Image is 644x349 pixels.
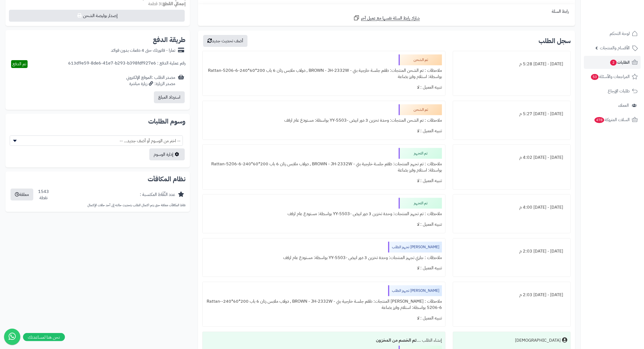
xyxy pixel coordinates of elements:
[610,30,630,37] span: لوحة التحكم
[456,246,567,257] div: [DATE] - [DATE] 2:03 م
[584,85,641,98] a: طلبات الإرجاع
[12,61,26,67] span: تم الدفع
[10,135,183,146] span: -- اختر من الوسوم أو أضف جديد... --
[206,313,442,324] div: تنبيه العميل : لا
[399,198,442,209] div: تم التجهيز
[595,117,604,123] span: 478
[140,192,175,198] div: عدد النِّقَاط المكتسبة :
[584,27,641,40] a: لوحة التحكم
[206,253,442,263] div: ملاحظات : جاري تجهيز المنتجات: وحدة تخزين 3 دور ابيض -YY-5503 بواسطة: مستودع عام ارفف
[610,59,630,66] span: الطلبات
[600,44,630,52] span: الأقسام والمنتجات
[206,159,442,176] div: ملاحظات : تم تجهيز المنتجات: طقم جلسة خارجية بني - BROWN - JH-2332W , دولاب ملابس رتان 6 باب 200*...
[38,189,49,201] div: 1543
[206,126,442,136] div: تنبيه العميل : لا
[154,91,185,103] button: استرداد المبلغ
[206,65,442,82] div: ملاحظات : تم الشحن المنتجات: طقم جلسة خارجية بني - BROWN - JH-2332W , دولاب ملابس رتان 6 باب 200*...
[594,116,630,124] span: السلات المتروكة
[584,56,641,69] a: الطلبات2
[399,148,442,159] div: تم التجهيز
[10,176,186,182] h2: نظام المكافآت
[456,59,567,69] div: [DATE] - [DATE] 5:28 م
[206,335,442,346] div: إنشاء الطلب ....
[610,60,617,66] span: 2
[388,285,442,296] div: [PERSON_NAME] تجهيز الطلب
[515,337,561,344] div: [DEMOGRAPHIC_DATA]
[399,104,442,115] div: تم الشحن
[111,47,175,54] div: تمارا - فاتورتك حتى 4 دفعات بدون فوائد
[376,337,417,344] b: تم الخصم من المخزون
[148,1,186,7] small: 3 قطعة
[539,38,571,44] h3: سجل الطلب
[11,189,33,201] button: معلقة
[153,37,186,43] h2: طريقة الدفع
[126,81,175,87] div: مصدر الزيارة: زيارة مباشرة
[456,202,567,213] div: [DATE] - [DATE] 4:00 م
[68,60,186,68] div: رقم عملية الدفع : 613d9e59-8de6-41e7-b293-b398fdf927e6
[608,87,630,95] span: طلبات الإرجاع
[206,82,442,93] div: تنبيه العميل : لا
[353,15,420,21] a: شارك رابط السلة نفسها مع عميل آخر
[590,73,630,80] span: المراجعات والأسئلة
[206,176,442,186] div: تنبيه العميل : لا
[38,195,49,201] div: نقطة
[206,115,442,126] div: ملاحظات : تم الشحن المنتجات: وحدة تخزين 3 دور ابيض -YY-5503 بواسطة: مستودع عام ارفف
[203,35,247,47] button: أضف تحديث جديد
[584,113,641,126] a: السلات المتروكة478
[388,242,442,253] div: [PERSON_NAME] تجهيز الطلب
[9,10,185,22] button: إصدار بوليصة الشحن
[361,15,420,21] span: شارك رابط السلة نفسها مع عميل آخر
[399,54,442,65] div: تم الشحن
[584,99,641,112] a: العملاء
[584,70,641,83] a: المراجعات والأسئلة53
[607,15,639,27] img: logo-2.png
[456,152,567,163] div: [DATE] - [DATE] 4:02 م
[456,109,567,119] div: [DATE] - [DATE] 5:27 م
[10,136,183,146] span: -- اختر من الوسوم أو أضف جديد... --
[10,118,186,125] h2: وسوم الطلبات
[206,209,442,219] div: ملاحظات : تم تجهيز المنتجات: وحدة تخزين 3 دور ابيض -YY-5503 بواسطة: مستودع عام ارفف
[456,290,567,300] div: [DATE] - [DATE] 2:03 م
[10,203,186,208] p: نقاط المكافآت معلقة حتى يتم اكتمال الطلب بتحديث حالته إلى أحد حالات الإكتمال
[591,74,599,80] span: 53
[206,219,442,230] div: تنبيه العميل : لا
[161,1,186,7] strong: إجمالي القطع:
[206,263,442,273] div: تنبيه العميل : لا
[149,148,185,160] a: إدارة الوسوم
[206,296,442,313] div: ملاحظات : [PERSON_NAME] المنتجات: طقم جلسة خارجية بني - BROWN - JH-2332W , دولاب ملابس رتان 6 باب...
[200,8,573,15] div: رابط السلة
[618,102,629,109] span: العملاء
[126,75,175,87] div: مصدر الطلب :الموقع الإلكتروني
